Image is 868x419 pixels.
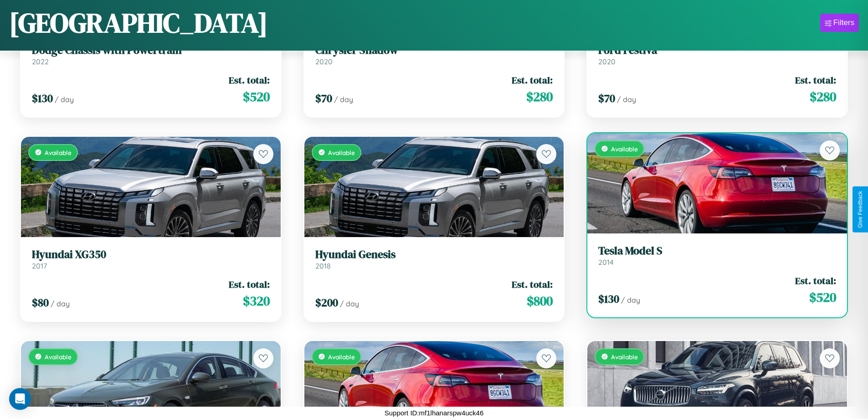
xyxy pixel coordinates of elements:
[598,91,615,106] span: $ 70
[9,388,31,410] div: Open Intercom Messenger
[598,291,619,306] span: $ 130
[526,88,553,106] span: $ 280
[229,73,270,87] span: Est. total:
[315,57,333,66] span: 2020
[55,95,74,104] span: / day
[32,91,53,106] span: $ 130
[45,149,72,156] span: Available
[229,278,270,291] span: Est. total:
[512,278,553,291] span: Est. total:
[32,44,270,57] h3: Dodge Chassis with Powertrain
[512,73,553,87] span: Est. total:
[315,295,338,310] span: $ 200
[315,261,331,270] span: 2018
[32,248,270,270] a: Hyundai XG3502017
[340,299,359,308] span: / day
[243,88,270,106] span: $ 520
[9,4,268,41] h1: [GEOGRAPHIC_DATA]
[621,295,640,305] span: / day
[328,353,355,361] span: Available
[795,73,836,87] span: Est. total:
[809,288,836,306] span: $ 520
[617,95,636,104] span: / day
[611,353,638,361] span: Available
[598,44,836,57] h3: Ford Festiva
[32,44,270,66] a: Dodge Chassis with Powertrain2022
[315,248,553,270] a: Hyundai Genesis2018
[315,44,553,66] a: Chrysler Shadow2020
[328,149,355,156] span: Available
[857,191,863,228] div: Give Feedback
[598,44,836,66] a: Ford Festiva2020
[598,258,614,267] span: 2014
[527,292,553,310] span: $ 800
[833,18,854,27] div: Filters
[45,353,72,361] span: Available
[598,244,836,267] a: Tesla Model S2014
[810,88,836,106] span: $ 280
[315,44,553,57] h3: Chrysler Shadow
[795,274,836,287] span: Est. total:
[385,407,484,419] p: Support ID: mf1lhanarspw4uck46
[243,292,270,310] span: $ 320
[598,244,836,258] h3: Tesla Model S
[820,14,859,32] button: Filters
[334,95,353,104] span: / day
[598,57,616,66] span: 2020
[32,295,49,310] span: $ 80
[32,261,47,270] span: 2017
[315,91,332,106] span: $ 70
[51,299,70,308] span: / day
[32,57,49,66] span: 2022
[32,248,270,261] h3: Hyundai XG350
[611,145,638,153] span: Available
[315,248,553,261] h3: Hyundai Genesis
